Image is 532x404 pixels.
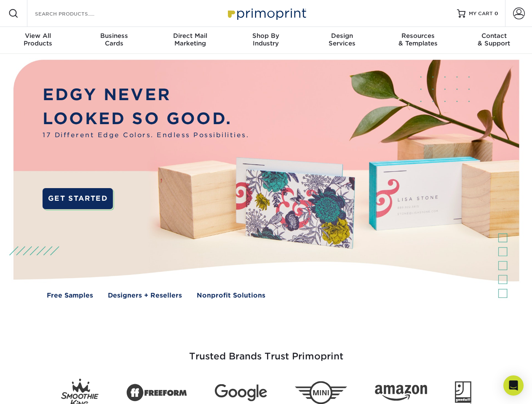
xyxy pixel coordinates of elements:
span: 17 Different Edge Colors. Endless Possibilities. [43,130,249,140]
span: Contact [456,32,532,40]
span: Business [76,32,152,40]
a: DesignServices [304,27,380,54]
a: Designers + Resellers [108,291,182,300]
a: Resources& Templates [380,27,456,54]
a: BusinessCards [76,27,152,54]
img: Google [215,384,267,401]
span: Resources [380,32,456,40]
span: 0 [495,11,498,16]
div: Industry [228,32,304,47]
a: Contact& Support [456,27,532,54]
a: Free Samples [47,291,93,300]
img: Goodwill [455,381,471,404]
span: Design [304,32,380,40]
iframe: Google Customer Reviews [2,378,72,401]
div: & Templates [380,32,456,47]
a: GET STARTED [43,188,113,209]
div: & Support [456,32,532,47]
a: Direct MailMarketing [152,27,228,54]
div: Marketing [152,32,228,47]
a: Shop ByIndustry [228,27,304,54]
div: Services [304,32,380,47]
input: SEARCH PRODUCTS..... [34,8,116,19]
p: EDGY NEVER [43,83,249,107]
span: Shop By [228,32,304,40]
img: Primoprint [224,4,308,22]
img: Amazon [375,385,427,401]
p: LOOKED SO GOOD. [43,107,249,131]
a: Nonprofit Solutions [197,291,265,300]
span: Direct Mail [152,32,228,40]
div: Open Intercom Messenger [503,375,524,396]
div: Cards [76,32,152,47]
h3: Trusted Brands Trust Primoprint [20,331,513,372]
span: MY CART [469,10,493,17]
